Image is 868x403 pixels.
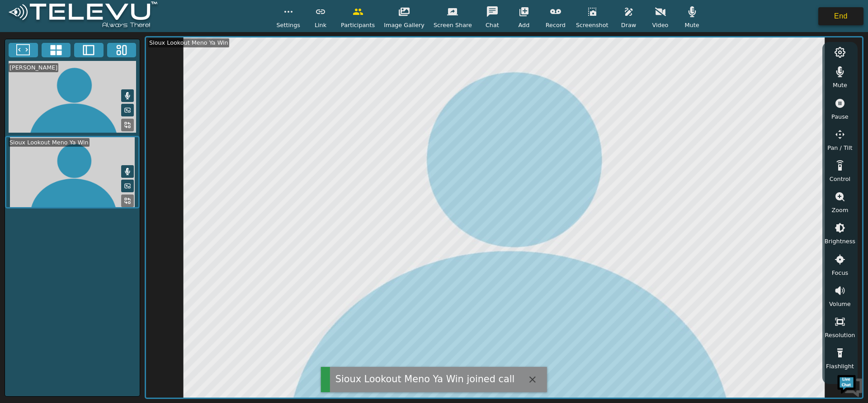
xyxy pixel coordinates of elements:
[830,175,850,183] span: Control
[833,81,847,89] span: Mute
[546,21,566,29] span: Record
[121,104,134,116] button: Picture in Picture
[825,237,855,246] span: Brightness
[15,42,38,65] img: d_736959983_company_1615157101543_736959983
[74,43,104,57] button: Two Window Medium
[829,300,851,308] span: Volume
[576,21,609,29] span: Screenshot
[121,119,134,131] button: Replace Feed
[826,362,854,371] span: Flashlight
[519,21,530,29] span: Add
[9,43,38,57] button: Fullscreen
[121,180,134,192] button: Picture in Picture
[121,89,134,102] button: Mute
[434,21,472,29] span: Screen Share
[121,195,134,207] button: Replace Feed
[107,43,137,57] button: Three Window Medium
[836,371,863,398] img: Chat Widget
[384,21,425,29] span: Image Gallery
[42,43,71,57] button: 4x4
[825,331,855,339] span: Resolution
[47,47,152,59] div: Chat with us now
[486,21,499,29] span: Chat
[9,63,58,72] div: [PERSON_NAME]
[52,114,125,205] span: We're online!
[684,21,699,29] span: Mute
[148,5,170,26] div: Minimize live chat window
[148,38,229,47] div: Sioux Lookout Meno Ya Win
[276,21,300,29] span: Settings
[335,372,514,386] div: Sioux Lookout Meno Ya Win joined call
[827,144,852,152] span: Pan / Tilt
[831,206,848,214] span: Zoom
[818,7,863,25] button: End
[832,269,849,277] span: Focus
[9,138,90,147] div: Sioux Lookout Meno Ya Win
[5,246,172,278] textarea: Type your message and hit 'Enter'
[831,112,849,121] span: Pause
[652,21,669,29] span: Video
[341,21,375,29] span: Participants
[121,165,134,178] button: Mute
[315,21,326,29] span: Link
[621,21,636,29] span: Draw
